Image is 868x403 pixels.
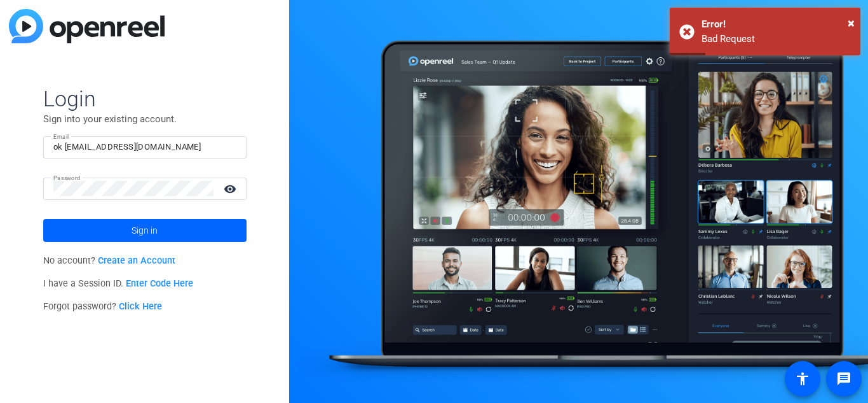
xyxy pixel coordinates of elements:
div: Error! [702,17,851,32]
mat-icon: accessibility [795,371,810,386]
a: Create an Account [98,255,175,266]
mat-label: Password [53,174,81,181]
p: Sign into your existing account. [43,112,247,126]
mat-label: Email [53,133,69,140]
span: No account? [43,255,176,266]
a: Enter Code Here [126,278,193,289]
input: Enter Email Address [53,139,236,155]
img: blue-gradient.svg [9,9,165,43]
span: Sign in [132,215,158,246]
span: × [848,15,855,31]
span: I have a Session ID. [43,278,194,289]
span: Login [43,85,247,112]
button: Close [848,13,855,32]
mat-icon: visibility [216,180,247,198]
mat-icon: message [836,371,851,386]
span: Forgot password? [43,301,163,312]
div: Bad Request [702,32,851,46]
button: Sign in [43,219,247,242]
a: Click Here [119,301,162,312]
